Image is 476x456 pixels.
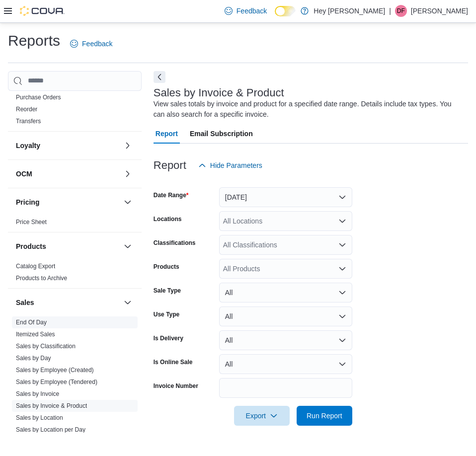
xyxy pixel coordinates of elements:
label: Classifications [154,239,196,247]
p: Hey [PERSON_NAME] [314,5,385,17]
span: Catalog Export [16,262,55,270]
a: Sales by Employee (Created) [16,367,94,374]
a: Price Sheet [16,219,47,226]
a: Transfers [16,118,41,125]
label: Products [154,263,179,271]
label: Sale Type [154,287,181,295]
button: Run Report [297,406,352,426]
button: Open list of options [338,241,346,249]
label: Use Type [154,310,179,318]
span: Dark Mode [275,16,275,17]
button: All [219,330,352,350]
button: Products [16,241,120,251]
span: Hide Parameters [210,160,262,170]
h3: Sales by Invoice & Product [154,87,284,99]
button: Open list of options [338,265,346,273]
a: Sales by Invoice [16,390,59,397]
button: Sales [16,298,120,307]
a: Sales by Invoice & Product [16,402,87,409]
span: Transfers [16,117,41,125]
label: Is Delivery [154,334,183,342]
button: Loyalty [122,140,134,152]
label: Invoice Number [154,382,198,390]
input: Dark Mode [275,6,296,16]
span: Sales by Invoice & Product [16,402,87,410]
button: Pricing [122,196,134,208]
button: Open list of options [338,217,346,225]
h1: Reports [8,31,60,51]
span: Products to Archive [16,274,67,282]
a: Itemized Sales [16,331,55,338]
p: | [389,5,391,17]
a: Products to Archive [16,275,67,282]
p: [PERSON_NAME] [411,5,468,17]
button: OCM [122,168,134,180]
a: Sales by Location [16,414,63,421]
span: Sales by Classification [16,342,76,350]
span: Sales by Invoice [16,390,59,398]
a: Reorder [16,106,37,113]
a: Feedback [66,34,116,54]
button: Hide Parameters [194,155,266,175]
span: Purchase Orders [16,93,61,101]
a: Feedback [221,1,271,21]
h3: Products [16,241,46,251]
span: Export [240,406,284,426]
div: Pricing [8,216,142,232]
span: Sales by Employee (Tendered) [16,378,97,386]
button: All [219,354,352,374]
span: Reorder [16,105,37,113]
div: Dawna Fuller [395,5,407,17]
span: Sales by Day [16,354,51,362]
a: Sales by Employee (Tendered) [16,379,97,385]
span: Feedback [237,6,267,16]
div: Products [8,260,142,288]
a: Sales by Classification [16,343,76,350]
span: End Of Day [16,318,47,326]
span: Report [156,124,178,144]
button: Next [154,71,165,83]
button: Export [234,406,290,426]
a: Catalog Export [16,263,55,270]
a: Sales by Day [16,355,51,362]
h3: Report [154,159,186,171]
span: Itemized Sales [16,330,55,338]
label: Is Online Sale [154,358,193,366]
div: View sales totals by invoice and product for a specified date range. Details include tax types. Y... [154,99,463,120]
span: Feedback [82,39,112,49]
span: Run Report [307,411,342,421]
button: Pricing [16,197,120,207]
button: Sales [122,297,134,308]
button: Products [122,240,134,252]
a: Sales by Location per Day [16,426,85,433]
button: All [219,283,352,303]
button: [DATE] [219,187,352,207]
span: DF [397,5,405,17]
label: Locations [154,215,182,223]
span: Sales by Employee (Created) [16,366,94,374]
h3: OCM [16,169,32,179]
span: Sales by Location [16,414,63,422]
span: Email Subscription [190,124,253,144]
span: Sales by Location per Day [16,426,85,434]
a: End Of Day [16,319,47,326]
img: Cova [20,6,65,16]
button: All [219,306,352,326]
h3: Sales [16,298,34,307]
span: Price Sheet [16,218,47,226]
h3: Loyalty [16,141,40,151]
button: Loyalty [16,141,120,151]
button: OCM [16,169,120,179]
h3: Pricing [16,197,39,207]
label: Date Range [154,191,189,199]
a: Purchase Orders [16,94,61,101]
